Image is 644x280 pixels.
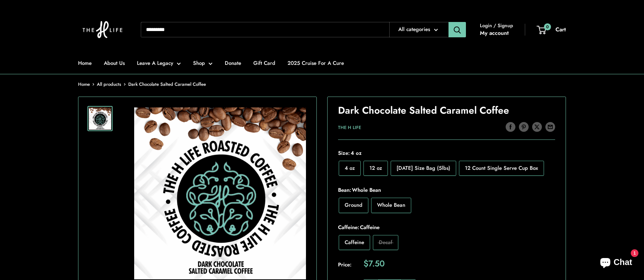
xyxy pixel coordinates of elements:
span: Bean: [338,185,555,195]
a: Gift Card [253,58,275,68]
img: Dark Chocolate Salted Caramel Coffee [134,107,306,279]
nav: Breadcrumb [78,80,206,89]
label: Monday Size Bag (5lbs) [391,161,456,176]
span: Cart [555,25,566,33]
a: Share on Facebook [506,122,515,132]
a: Home [78,81,90,88]
img: The H Life [78,7,127,52]
span: 12 oz [369,164,382,172]
span: Price: [338,259,363,270]
span: Ground [345,201,362,209]
img: Dark Chocolate Salted Caramel Coffee [89,107,111,130]
input: Search... [141,22,389,37]
span: Size: [338,148,555,158]
a: Pin on Pinterest [519,122,529,132]
label: Decaf [373,235,398,250]
span: $7.50 [363,259,385,268]
label: Caffeine [339,235,370,250]
inbox-online-store-chat: Shopify online store chat [594,252,638,274]
span: 4 oz [350,149,362,157]
label: 4 oz [339,161,361,176]
span: Caffeine [345,239,364,246]
span: Decaf [379,239,392,246]
a: Tweet on Twitter [532,122,542,132]
a: My account [480,28,509,38]
span: Caffeine [359,224,379,231]
a: 2025 Cruise For A Cure [287,58,344,68]
a: 0 Cart [537,24,566,35]
a: All products [97,81,121,88]
span: 0 [544,23,551,30]
span: 4 oz [345,164,355,172]
span: [DATE] Size Bag (5lbs) [397,164,450,172]
a: About Us [104,58,125,68]
label: Whole Bean [371,198,411,213]
label: 12 oz [363,161,388,176]
a: Donate [225,58,241,68]
span: Dark Chocolate Salted Caramel Coffee [128,81,206,88]
a: Leave A Legacy [137,58,181,68]
h1: Dark Chocolate Salted Caramel Coffee [338,104,555,118]
span: Whole Bean [377,201,405,209]
span: 12 Count Single Serve Cup Box [465,164,538,172]
button: Search [449,22,466,37]
span: Login / Signup [480,21,513,30]
span: Whole Bean [351,186,381,194]
a: Share by email [545,122,555,132]
a: Home [78,58,92,68]
span: Caffeine: [338,222,555,232]
a: The H Life [338,124,361,131]
label: 12 Count Single Serve Cup Box [459,161,544,176]
a: Shop [193,58,213,68]
label: Ground [339,198,368,213]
